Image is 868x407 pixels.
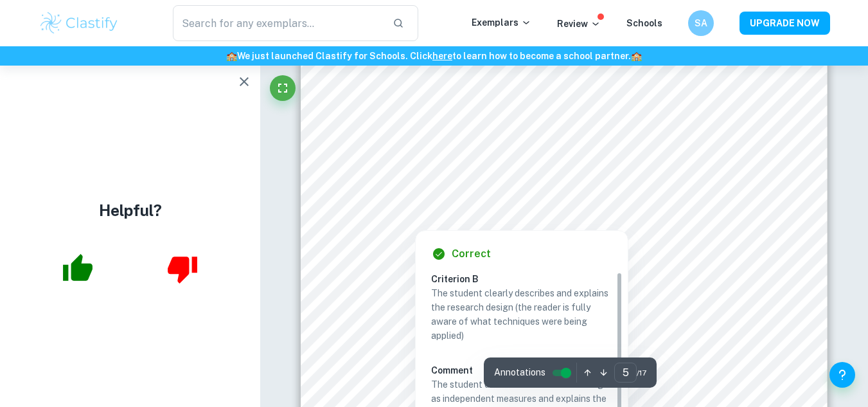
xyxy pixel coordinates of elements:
[626,18,662,28] a: Schools
[637,367,646,379] span: / 17
[226,51,237,61] span: 🏫
[452,246,491,262] h6: Correct
[472,15,531,30] p: Exemplars
[631,51,642,61] span: 🏫
[432,51,452,61] a: here
[431,363,612,377] h6: Comment
[270,75,296,101] button: Fullscreen
[173,5,383,41] input: Search for any exemplars...
[494,366,545,379] span: Annotations
[39,10,120,36] img: Clastify logo
[557,17,601,31] p: Review
[688,10,714,36] button: SA
[431,272,623,286] h6: Criterion B
[829,362,855,388] button: Help and Feedback
[99,199,162,222] h4: Helpful?
[693,16,708,30] h6: SA
[3,49,865,63] h6: We just launched Clastify for Schools. Click to learn how to become a school partner.
[431,286,612,343] p: The student clearly describes and explains the research design (the reader is fully aware of what...
[740,12,830,35] button: UPGRADE NOW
